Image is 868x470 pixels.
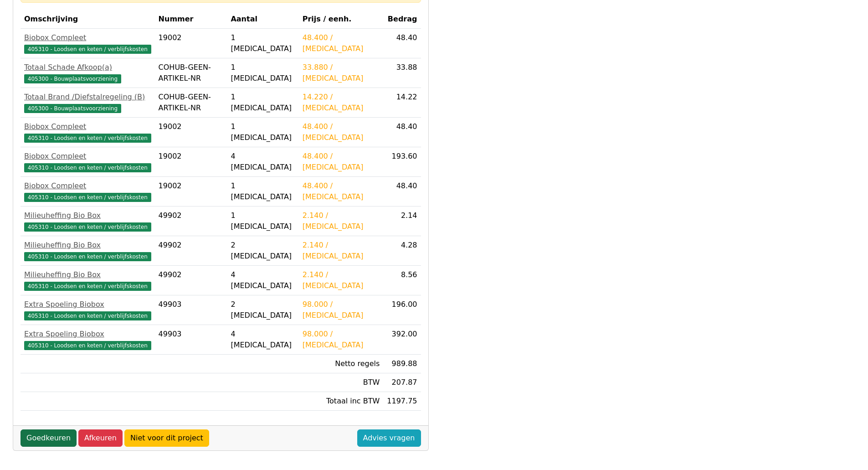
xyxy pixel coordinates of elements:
td: 19002 [155,29,227,58]
div: 2 [MEDICAL_DATA] [231,240,295,262]
span: 405310 - Loodsen en keten / verblijfskosten [24,134,151,143]
td: 196.00 [383,295,421,325]
div: 1 [MEDICAL_DATA] [231,121,295,143]
div: 48.400 / [MEDICAL_DATA] [303,181,380,202]
td: 19002 [155,177,227,207]
div: 48.400 / [MEDICAL_DATA] [303,32,380,54]
td: COHUB-GEEN-ARTIKEL-NR [155,58,227,88]
td: 2.14 [383,207,421,236]
div: 1 [MEDICAL_DATA] [231,181,295,202]
div: Milieuheffing Bio Box [24,269,151,280]
td: 1197.75 [383,392,421,411]
div: 4 [MEDICAL_DATA] [231,151,295,173]
td: 49902 [155,236,227,266]
td: 19002 [155,118,227,147]
a: Extra Spoeling Biobox405310 - Loodsen en keten / verblijfskosten [24,299,151,321]
td: Netto regels [299,355,384,373]
span: 405310 - Loodsen en keten / verblijfskosten [24,341,151,350]
td: 49902 [155,207,227,236]
td: BTW [299,373,384,392]
a: Advies vragen [357,429,421,447]
div: 14.220 / [MEDICAL_DATA] [303,92,380,114]
div: Biobox Compleet [24,151,151,162]
div: 4 [MEDICAL_DATA] [231,269,295,291]
a: Milieuheffing Bio Box405310 - Loodsen en keten / verblijfskosten [24,240,151,262]
td: 48.40 [383,177,421,207]
div: 1 [MEDICAL_DATA] [231,92,295,114]
td: 14.22 [383,88,421,118]
td: 49903 [155,295,227,325]
div: Extra Spoeling Biobox [24,299,151,310]
span: 405310 - Loodsen en keten / verblijfskosten [24,282,151,291]
div: Biobox Compleet [24,32,151,43]
td: 8.56 [383,266,421,295]
span: 405310 - Loodsen en keten / verblijfskosten [24,163,151,172]
a: Extra Spoeling Biobox405310 - Loodsen en keten / verblijfskosten [24,329,151,351]
th: Aantal [227,10,298,29]
div: 98.000 / [MEDICAL_DATA] [303,299,380,321]
div: Milieuheffing Bio Box [24,240,151,251]
a: Afkeuren [78,429,123,447]
th: Omschrijving [21,10,155,29]
td: 392.00 [383,325,421,355]
div: 1 [MEDICAL_DATA] [231,62,295,84]
a: Biobox Compleet405310 - Loodsen en keten / verblijfskosten [24,151,151,173]
a: Biobox Compleet405310 - Loodsen en keten / verblijfskosten [24,32,151,54]
a: Goedkeuren [21,429,77,447]
div: 48.400 / [MEDICAL_DATA] [303,151,380,173]
span: 405310 - Loodsen en keten / verblijfskosten [24,193,151,202]
div: Totaal Schade Afkoop(a) [24,62,151,73]
td: 4.28 [383,236,421,266]
div: Extra Spoeling Biobox [24,329,151,340]
td: 48.40 [383,29,421,58]
div: 1 [MEDICAL_DATA] [231,32,295,54]
div: Totaal Brand /Diefstalregeling (B) [24,92,151,103]
td: 33.88 [383,58,421,88]
div: 2.140 / [MEDICAL_DATA] [303,240,380,262]
div: 48.400 / [MEDICAL_DATA] [303,121,380,143]
div: Biobox Compleet [24,121,151,132]
div: 33.880 / [MEDICAL_DATA] [303,62,380,84]
div: 1 [MEDICAL_DATA] [231,210,295,232]
div: 2 [MEDICAL_DATA] [231,299,295,321]
div: 2.140 / [MEDICAL_DATA] [303,269,380,291]
span: 405300 - Bouwplaatsvoorziening [24,104,121,113]
th: Nummer [155,10,227,29]
td: COHUB-GEEN-ARTIKEL-NR [155,88,227,118]
td: 49902 [155,266,227,295]
a: Milieuheffing Bio Box405310 - Loodsen en keten / verblijfskosten [24,269,151,291]
td: 49903 [155,325,227,355]
td: 207.87 [383,373,421,392]
div: Biobox Compleet [24,181,151,191]
td: 48.40 [383,118,421,147]
td: 19002 [155,147,227,177]
th: Bedrag [383,10,421,29]
div: 4 [MEDICAL_DATA] [231,329,295,351]
td: 989.88 [383,355,421,373]
a: Biobox Compleet405310 - Loodsen en keten / verblijfskosten [24,121,151,143]
a: Biobox Compleet405310 - Loodsen en keten / verblijfskosten [24,181,151,202]
div: 98.000 / [MEDICAL_DATA] [303,329,380,351]
span: 405300 - Bouwplaatsvoorziening [24,74,121,83]
span: 405310 - Loodsen en keten / verblijfskosten [24,252,151,261]
a: Niet voor dit project [124,429,209,447]
span: 405310 - Loodsen en keten / verblijfskosten [24,311,151,320]
span: 405310 - Loodsen en keten / verblijfskosten [24,222,151,232]
a: Totaal Brand /Diefstalregeling (B)405300 - Bouwplaatsvoorziening [24,92,151,114]
span: 405310 - Loodsen en keten / verblijfskosten [24,45,151,54]
td: 193.60 [383,147,421,177]
a: Milieuheffing Bio Box405310 - Loodsen en keten / verblijfskosten [24,210,151,232]
td: Totaal inc BTW [299,392,384,411]
div: Milieuheffing Bio Box [24,210,151,221]
th: Prijs / eenh. [299,10,384,29]
a: Totaal Schade Afkoop(a)405300 - Bouwplaatsvoorziening [24,62,151,84]
div: 2.140 / [MEDICAL_DATA] [303,210,380,232]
